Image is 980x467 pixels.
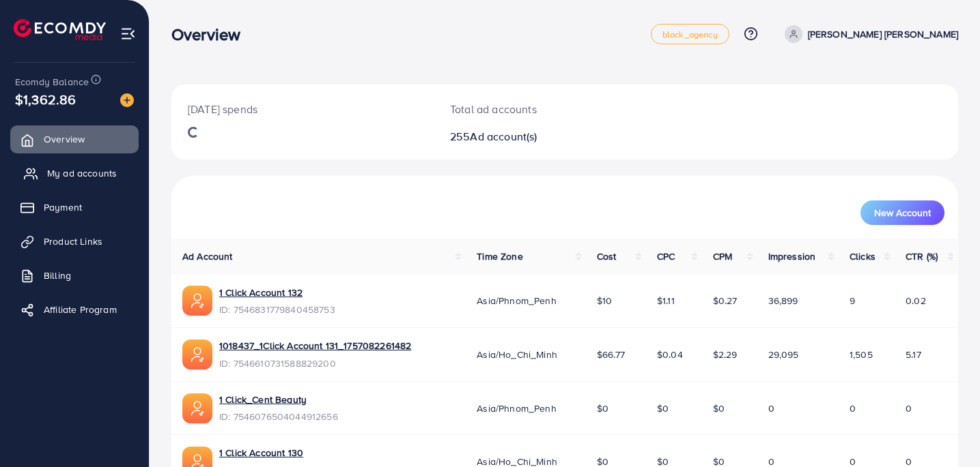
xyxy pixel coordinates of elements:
[651,24,729,44] a: black_agency
[44,132,85,146] span: Overview
[906,294,926,307] span: 0.02
[768,348,799,361] span: 29,095
[779,25,958,43] a: [PERSON_NAME] [PERSON_NAME]
[10,228,139,255] a: Product Links
[850,294,855,307] span: 9
[219,303,335,316] span: ID: 7546831779840458753
[477,250,522,263] span: Time Zone
[10,296,139,323] a: Affiliate Program
[906,348,921,361] span: 5.17
[657,348,683,361] span: $0.04
[219,286,335,299] a: 1 Click Account 132
[470,129,537,144] span: Ad account(s)
[120,26,136,42] img: menu
[44,269,71,282] span: Billing
[182,286,212,316] img: ic-ads-acc.e4c84228.svg
[874,208,931,217] span: New Account
[662,30,718,39] span: black_agency
[14,19,106,40] img: logo
[219,339,411,352] a: 1018437_1Click Account 131_1757082261482
[219,410,338,423] span: ID: 7546076504044912656
[906,250,938,263] span: CTR (%)
[182,340,212,370] img: ic-ads-acc.e4c84228.svg
[922,406,970,457] iframe: Chat
[713,402,725,415] span: $0
[713,250,732,263] span: CPM
[182,250,233,263] span: Ad Account
[768,250,816,263] span: Impression
[477,348,557,361] span: Asia/Ho_Chi_Minh
[768,294,798,307] span: 36,899
[10,125,139,153] a: Overview
[850,402,856,415] span: 0
[47,166,117,180] span: My ad accounts
[850,348,873,361] span: 1,505
[713,294,738,307] span: $0.27
[10,194,139,221] a: Payment
[15,75,89,89] span: Ecomdy Balance
[10,262,139,289] a: Billing
[657,294,675,307] span: $1.11
[450,130,614,143] h2: 255
[850,250,876,263] span: Clicks
[44,303,117,316] span: Affiliate Program
[10,160,139,187] a: My ad accounts
[171,25,251,44] h3: Overview
[219,357,411,370] span: ID: 7546610731588829200
[657,402,669,415] span: $0
[597,402,608,415] span: $0
[188,101,417,117] p: [DATE] spends
[657,250,675,263] span: CPC
[597,250,617,263] span: Cost
[597,348,625,361] span: $66.77
[182,393,212,423] img: ic-ads-acc.e4c84228.svg
[120,93,134,107] img: image
[219,393,338,406] a: 1 Click_Cent Beauty
[597,294,612,307] span: $10
[906,402,912,415] span: 0
[15,89,76,109] span: $1,362.86
[477,294,556,307] span: Asia/Phnom_Penh
[219,446,336,460] a: 1 Click Account 130
[44,200,82,214] span: Payment
[450,101,614,117] p: Total ad accounts
[860,200,944,225] button: New Account
[44,235,102,248] span: Product Links
[713,348,738,361] span: $2.29
[768,402,774,415] span: 0
[808,26,958,42] p: [PERSON_NAME] [PERSON_NAME]
[477,402,556,415] span: Asia/Phnom_Penh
